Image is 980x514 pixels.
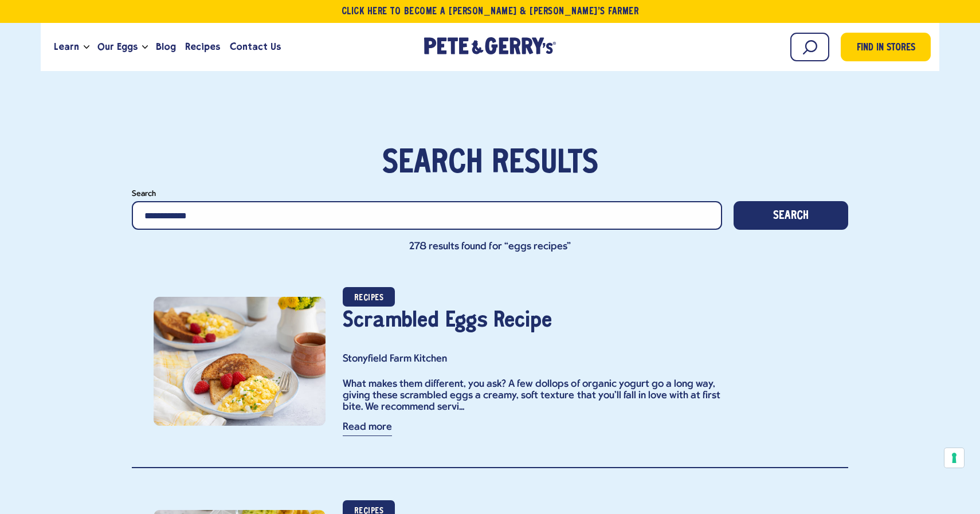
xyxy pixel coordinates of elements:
button: Your consent preferences for tracking technologies [944,448,964,468]
a: Recipes [181,32,225,62]
span: Learn [54,40,79,54]
a: Our Eggs [93,32,142,62]
label: Search [132,187,848,201]
input: Search [790,33,829,61]
div: What makes them different, you ask? A few dollops of organic yogurt go a long way, giving these s... [343,379,730,413]
span: Blog [156,40,176,54]
button: Open the dropdown menu for Learn [84,45,89,49]
button: Search [734,201,848,230]
span: Find in Stores [857,41,915,56]
p: Stonyfield Farm Kitchen [343,351,827,367]
a: Read more [343,422,392,436]
button: Open the dropdown menu for Our Eggs [142,45,148,49]
p: 278 results found for “eggs recipes” [132,239,848,255]
a: Contact Us [225,32,285,62]
span: Recipes [343,287,395,307]
span: Our Eggs [97,40,138,54]
span: Recipes [185,40,220,54]
a: Scrambled Eggs Recipe [343,311,552,331]
a: Blog [151,32,181,62]
h1: Search results [132,147,848,181]
a: Find in Stores [841,33,931,61]
a: Learn [49,32,84,62]
div: item [132,284,848,438]
span: Contact Us [230,40,281,54]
